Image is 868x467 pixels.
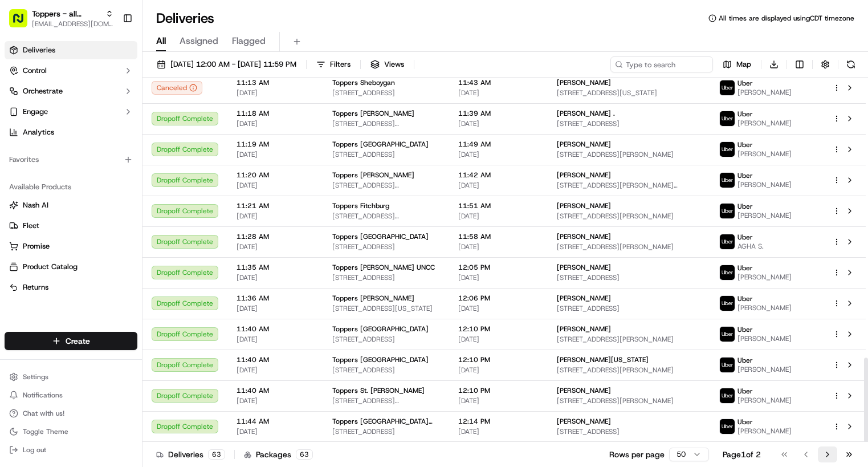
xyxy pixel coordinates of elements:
div: 63 [208,449,225,460]
img: uber-new-logo.jpeg [720,234,735,249]
span: [PERSON_NAME] [557,386,611,395]
button: [DATE] 12:00 AM - [DATE] 11:59 PM [152,56,301,72]
span: [PERSON_NAME] [737,149,792,159]
span: Log out [23,445,46,454]
span: Map [736,59,751,70]
img: uber-new-logo.jpeg [720,419,735,434]
span: Product Catalog [23,262,78,272]
span: Nash AI [23,200,48,210]
span: Uber [737,263,753,273]
span: [DATE] [237,366,314,375]
span: Uber [737,387,753,396]
span: Assigned [180,34,218,48]
span: [DATE] [237,335,314,344]
span: Toppers Sheboygan [332,78,395,87]
button: Toppers - all locations [32,8,101,19]
span: • [95,177,99,186]
span: 11:49 AM [458,140,539,149]
div: We're available if you need us! [51,120,157,129]
span: Engage [23,107,48,117]
div: 📗 [11,256,21,265]
span: Control [23,66,47,76]
span: 11:51 AM [458,201,539,210]
span: Uber [737,417,753,427]
span: Uber [737,171,753,180]
a: Analytics [5,123,137,141]
span: All times are displayed using CDT timezone [719,14,854,23]
span: [DATE] [237,396,314,405]
span: 12:05 PM [458,263,539,272]
span: [DATE] [237,88,314,98]
span: [DATE] [237,273,314,282]
a: 💻API Documentation [92,250,188,271]
span: 11:36 AM [237,294,314,303]
button: Product Catalog [5,258,137,276]
span: Toppers [PERSON_NAME] UNCC [332,263,435,272]
span: AGHA S. [737,242,764,251]
img: uber-new-logo.jpeg [720,173,735,188]
button: Chat with us! [5,405,137,421]
button: Nash AI [5,196,137,214]
img: Aaron Edelman [11,197,30,215]
span: Uber [737,325,753,334]
div: Past conversations [11,148,76,157]
span: [STREET_ADDRESS][PERSON_NAME] [557,242,701,251]
span: Create [66,335,90,347]
img: 1736555255976-a54dd68f-1ca7-489b-9aae-adbdc363a1c4 [11,109,32,129]
a: Deliveries [5,41,137,59]
span: 11:43 AM [458,78,539,87]
button: Toppers - all locations[EMAIL_ADDRESS][DOMAIN_NAME] [5,5,118,32]
a: Fleet [9,221,133,231]
span: Promise [23,241,50,251]
img: uber-new-logo.jpeg [720,265,735,280]
span: [PERSON_NAME] [35,177,92,186]
button: Orchestrate [5,82,137,100]
span: 11:39 AM [458,109,539,118]
div: Page 1 of 2 [723,449,761,460]
span: 11:42 AM [458,170,539,180]
span: [DATE] [237,427,314,436]
span: [DATE] [237,212,314,221]
img: uber-new-logo.jpeg [720,296,735,311]
span: [DATE] [458,88,539,98]
span: [PERSON_NAME][US_STATE] [557,355,649,364]
span: [PERSON_NAME] [557,294,611,303]
span: Flagged [232,34,266,48]
span: [STREET_ADDRESS][PERSON_NAME][PERSON_NAME][PERSON_NAME] [557,181,701,190]
span: Toppers [PERSON_NAME] [332,294,414,303]
span: [DATE] [237,119,314,128]
button: Fleet [5,217,137,235]
span: [PERSON_NAME] [737,303,792,312]
span: 11:28 AM [237,232,314,241]
span: 11:18 AM [237,109,314,118]
span: [DATE] [458,242,539,251]
span: [PERSON_NAME] [737,273,792,282]
span: [STREET_ADDRESS] [332,150,440,159]
span: Toppers [PERSON_NAME] [332,170,414,180]
span: [DATE] [458,119,539,128]
span: Uber [737,356,753,365]
span: [DATE] 12:00 AM - [DATE] 11:59 PM [170,59,296,70]
button: Log out [5,442,137,458]
button: [EMAIL_ADDRESS][DOMAIN_NAME] [32,19,113,29]
span: [DATE] [237,181,314,190]
span: Toggle Theme [23,427,68,436]
img: uber-new-logo.jpeg [720,358,735,372]
button: Canceled [152,81,202,95]
span: [DATE] [101,208,124,217]
span: 12:06 PM [458,294,539,303]
span: [STREET_ADDRESS][PERSON_NAME] [557,366,701,375]
span: 11:19 AM [237,140,314,149]
span: [PERSON_NAME] [737,427,792,436]
span: Fleet [23,221,39,231]
span: Toppers [GEOGRAPHIC_DATA] [332,355,429,364]
span: [PERSON_NAME] [557,78,611,87]
div: Available Products [5,178,137,196]
span: All [156,34,166,48]
span: [PERSON_NAME] [557,417,611,426]
span: [STREET_ADDRESS] [332,88,440,98]
span: [DATE] [458,335,539,344]
span: [PERSON_NAME] [737,88,792,97]
span: Deliveries [23,45,55,55]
